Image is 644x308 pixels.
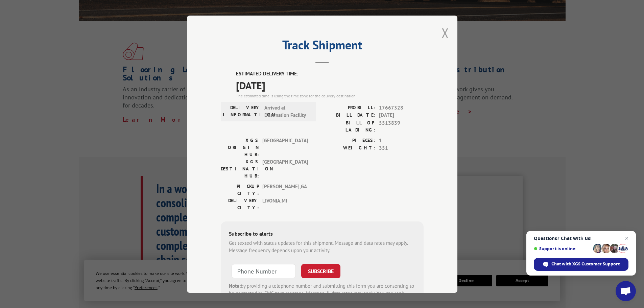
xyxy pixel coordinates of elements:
span: 351 [379,144,424,152]
div: The estimated time is using the time zone for the delivery destination. [236,93,424,99]
input: Phone Number [232,264,296,278]
div: Open chat [616,281,636,301]
label: DELIVERY INFORMATION: [223,104,261,119]
strong: Note: [229,282,241,289]
span: LIVONIA , MI [262,197,308,211]
span: Arrived at Destination Facility [264,104,310,119]
div: by providing a telephone number and submitting this form you are consenting to be contacted by SM... [229,282,415,305]
span: [GEOGRAPHIC_DATA] [262,137,308,158]
button: Close modal [442,24,449,42]
span: 5513839 [379,119,424,133]
h2: Track Shipment [221,40,424,53]
span: [PERSON_NAME] , GA [262,183,308,197]
label: BILL OF LADING: [322,119,376,133]
div: Chat with XGS Customer Support [534,258,628,271]
span: 1 [379,137,424,144]
label: PROBILL: [322,104,376,112]
label: PICKUP CITY: [221,183,259,197]
div: Subscribe to alerts [229,229,415,239]
label: ESTIMATED DELIVERY TIME: [236,70,424,78]
label: WEIGHT: [322,144,376,152]
span: [GEOGRAPHIC_DATA] [262,158,308,179]
span: 17667328 [379,104,424,112]
span: [DATE] [236,77,424,93]
label: BILL DATE: [322,112,376,119]
span: Chat with XGS Customer Support [551,261,620,267]
label: PIECES: [322,137,376,144]
label: DELIVERY CITY: [221,197,259,211]
span: [DATE] [379,112,424,119]
div: Get texted with status updates for this shipment. Message and data rates may apply. Message frequ... [229,239,415,254]
span: Questions? Chat with us! [534,236,628,241]
label: XGS ORIGIN HUB: [221,137,259,158]
span: Close chat [623,234,631,242]
button: SUBSCRIBE [301,264,340,278]
label: XGS DESTINATION HUB: [221,158,259,179]
span: Support is online [534,246,591,251]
